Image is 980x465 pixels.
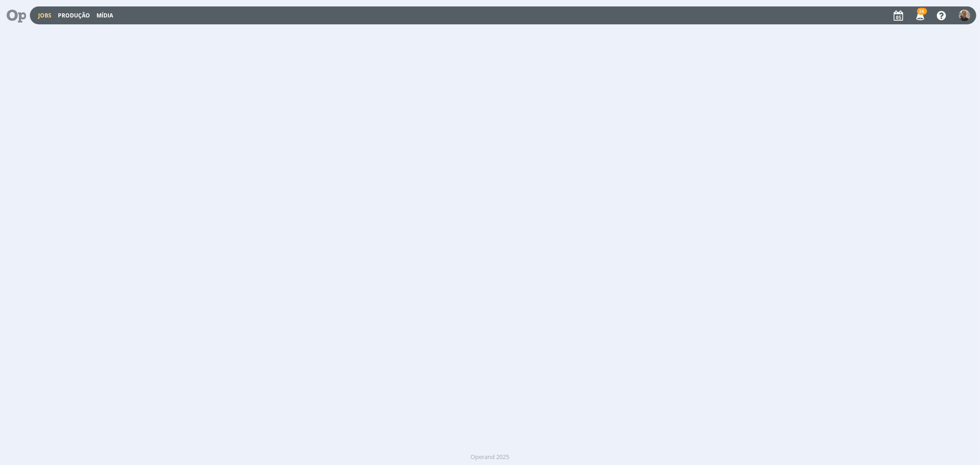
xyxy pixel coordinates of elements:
[38,11,51,19] a: Jobs
[58,11,90,19] a: Produção
[94,12,116,19] button: Mídia
[96,11,113,19] a: Mídia
[910,7,929,24] button: 26
[959,10,970,21] img: R
[35,12,54,19] button: Jobs
[917,8,927,15] span: 26
[958,7,971,23] button: R
[55,12,93,19] button: Produção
